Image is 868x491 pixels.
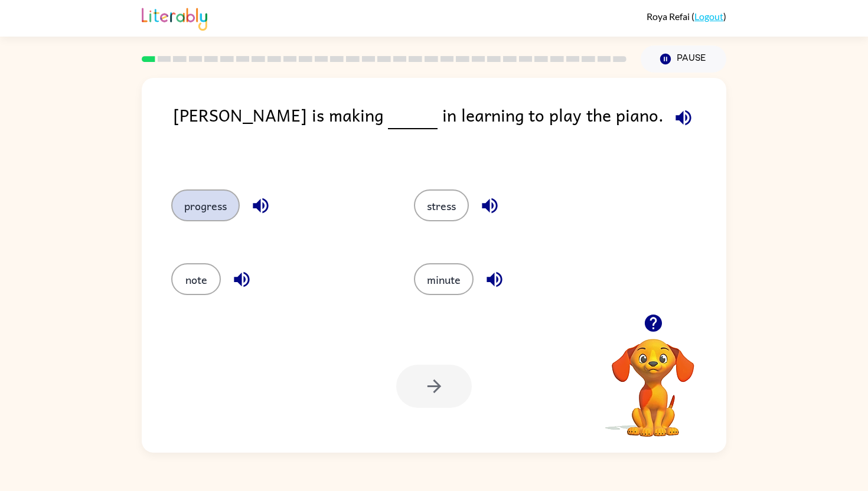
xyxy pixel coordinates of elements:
button: note [171,263,221,295]
div: [PERSON_NAME] is making in learning to play the piano. [173,102,726,166]
video: Your browser must support playing .mp4 files to use Literably. Please try using another browser. [594,320,712,438]
a: Logout [694,11,723,22]
img: Literably [142,5,207,31]
button: progress [171,189,240,221]
button: minute [414,263,474,295]
button: stress [414,189,469,221]
div: ( ) [647,11,726,22]
button: Pause [641,45,726,73]
span: Roya Refai [647,11,691,22]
